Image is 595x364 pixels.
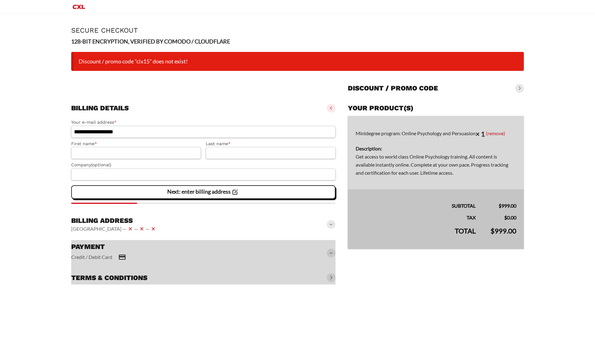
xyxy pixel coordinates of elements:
vaadin-horizontal-layout: [GEOGRAPHIC_DATA] — — — [71,225,157,233]
strong: 128-BIT ENCRYPTION, VERIFIED BY COMODO / CLOUDFLARE [71,38,230,45]
span: (optional) [91,162,111,167]
h3: Discount / promo code [348,84,438,93]
label: First name [71,140,201,147]
h1: Secure Checkout [71,26,524,34]
label: Your e-mail address [71,119,335,126]
vaadin-button: Next: enter billing address [71,185,335,199]
label: Last name [206,140,335,147]
h3: Billing address [71,216,157,225]
li: Discount / promo code "clx15" does not exist! [71,52,524,71]
label: Company [71,161,335,168]
h3: Billing details [71,104,129,113]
